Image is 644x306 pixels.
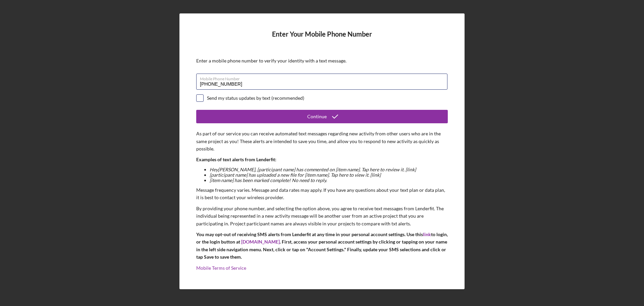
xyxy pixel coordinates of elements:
button: Continue [196,110,448,123]
p: Examples of text alerts from Lenderfit: [196,156,448,163]
a: link [423,231,431,237]
a: Mobile Terms of Service [196,265,246,271]
a: [DOMAIN_NAME] [241,239,280,245]
div: Send my status updates by text (recommended) [207,95,304,101]
p: Message frequency varies. Message and data rates may apply. If you have any questions about your ... [196,186,448,202]
div: Enter a mobile phone number to verify your identity with a text message. [196,58,448,63]
label: Mobile Phone Number [200,74,447,81]
div: Continue [307,110,327,123]
li: [item name] has been marked complete! No need to reply. [210,178,448,183]
li: [participant name] has uploaded a new file for [item name]. Tap here to view it. [link] [210,172,448,178]
p: You may opt-out of receiving SMS alerts from Lenderfit at any time in your personal account setti... [196,231,448,261]
p: By providing your phone number, and selecting the option above, you agree to receive text message... [196,205,448,227]
li: Hey [PERSON_NAME] , [participant name] has commented on [item name]. Tap here to review it. [link] [210,167,448,172]
p: As part of our service you can receive automated text messages regarding new activity from other ... [196,130,448,152]
h4: Enter Your Mobile Phone Number [196,30,448,48]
